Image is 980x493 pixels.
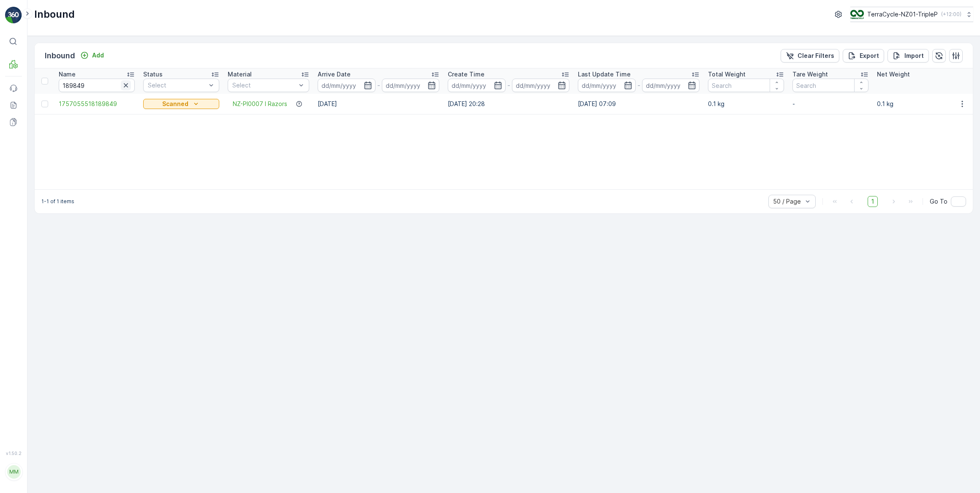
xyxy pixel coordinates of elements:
p: - [507,80,510,90]
button: MM [5,458,22,486]
p: Inbound [45,50,75,62]
p: Total Weight [708,70,746,79]
input: dd/mm/yyyy [318,79,376,92]
p: Last Update Time [578,70,631,79]
p: - [377,80,380,90]
button: Export [843,49,884,63]
input: dd/mm/yyyy [382,79,440,92]
p: Create Time [448,70,485,79]
p: Tare Weight [792,70,828,79]
p: 0.1 kg [708,100,784,108]
p: Net Weight [877,70,910,79]
img: logo [5,7,22,24]
p: Status [143,70,163,79]
p: Inbound [34,8,75,21]
p: Clear Filters [798,52,834,60]
input: Search [708,79,784,92]
p: Arrive Date [318,70,351,79]
p: Select [232,81,296,90]
p: Name [59,70,76,79]
p: Import [904,52,924,60]
input: dd/mm/yyyy [512,79,570,92]
a: NZ-PI0007 I Razors [233,100,287,108]
p: Export [860,52,879,60]
td: [DATE] [313,94,444,114]
input: dd/mm/yyyy [642,79,700,92]
button: Scanned [143,99,219,109]
td: [DATE] 20:28 [444,94,574,114]
a: 1757055518189849 [59,100,135,108]
p: - [637,80,640,90]
button: Clear Filters [781,49,839,63]
input: Search [59,79,135,92]
button: Import [887,49,929,63]
input: Search [792,79,868,92]
p: ( +12:00 ) [941,11,961,18]
input: dd/mm/yyyy [578,79,636,92]
input: dd/mm/yyyy [448,79,506,92]
p: - [792,100,868,108]
div: MM [7,465,21,479]
span: Go To [930,197,947,206]
button: Add [77,50,107,60]
p: 1-1 of 1 items [41,198,74,205]
span: 1 [868,196,878,207]
p: Select [148,81,206,90]
p: 0.1 kg [877,100,953,108]
p: Material [228,70,252,79]
td: [DATE] 07:09 [574,94,704,114]
p: Scanned [162,100,188,108]
div: Toggle Row Selected [41,101,48,107]
p: Add [92,51,104,60]
button: TerraCycle-NZ01-TripleP(+12:00) [850,7,973,22]
span: v 1.50.2 [5,451,22,456]
img: TC_7kpGtVS.png [850,10,864,19]
p: TerraCycle-NZ01-TripleP [867,10,938,19]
